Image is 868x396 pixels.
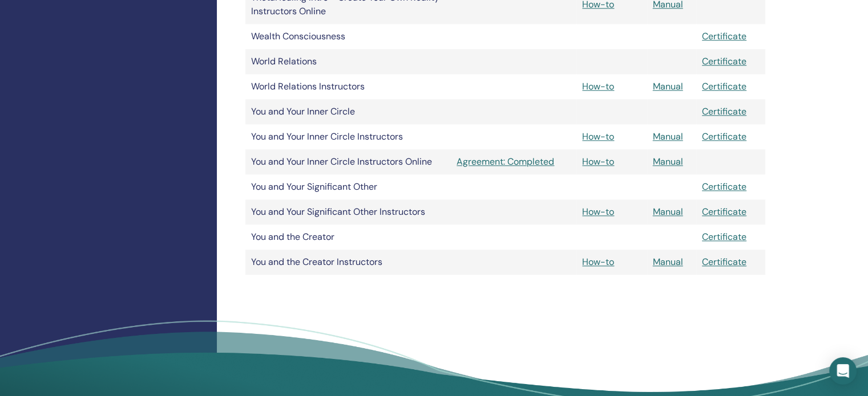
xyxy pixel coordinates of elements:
[653,130,683,142] a: Manual
[702,206,746,218] a: Certificate
[245,74,451,99] td: World Relations Instructors
[702,30,746,42] a: Certificate
[653,256,683,268] a: Manual
[457,155,571,169] a: Agreement: Completed
[702,231,746,243] a: Certificate
[245,99,451,124] td: You and Your Inner Circle
[245,124,451,149] td: You and Your Inner Circle Instructors
[582,130,614,142] a: How-to
[582,156,614,168] a: How-to
[653,206,683,218] a: Manual
[245,49,451,74] td: World Relations
[702,181,746,193] a: Certificate
[245,24,451,49] td: Wealth Consciousness
[702,130,746,142] a: Certificate
[245,174,451,199] td: You and Your Significant Other
[702,80,746,92] a: Certificate
[245,199,451,224] td: You and Your Significant Other Instructors
[245,149,451,174] td: You and Your Inner Circle Instructors Online
[829,357,857,385] div: Open Intercom Messenger
[582,80,614,92] a: How-to
[245,250,451,275] td: You and the Creator Instructors
[245,224,451,250] td: You and the Creator
[582,206,614,218] a: How-to
[702,256,746,268] a: Certificate
[653,156,683,168] a: Manual
[702,55,746,67] a: Certificate
[702,105,746,117] a: Certificate
[653,80,683,92] a: Manual
[582,256,614,268] a: How-to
